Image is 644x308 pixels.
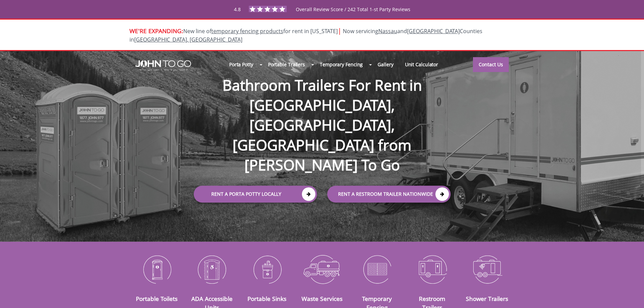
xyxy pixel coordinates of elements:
[314,57,368,72] a: Temporary Fencing
[211,27,283,35] a: temporary fencing products
[300,252,344,287] img: Waste-Services-icon_N.png
[262,57,311,72] a: Portable Trailers
[129,27,183,35] span: WE'RE EXPANDING:
[135,252,180,287] img: Portable-Toilets-icon_N.png
[244,252,289,287] img: Portable-Sinks-icon_N.png
[136,294,177,303] a: Portable Toilets
[399,57,444,72] a: Unit Calculator
[223,57,259,72] a: Porta Potty
[134,36,242,43] a: [GEOGRAPHIC_DATA], [GEOGRAPHIC_DATA]
[247,294,286,303] a: Portable Sinks
[187,53,457,175] h1: Bathroom Trailers For Rent in [GEOGRAPHIC_DATA], [GEOGRAPHIC_DATA], [GEOGRAPHIC_DATA] from [PERSO...
[194,186,317,203] a: Rent a Porta Potty Locally
[465,252,510,287] img: Shower-Trailers-icon_N.png
[327,186,451,203] a: rent a RESTROOM TRAILER Nationwide
[372,57,399,72] a: Gallery
[302,294,342,303] a: Waste Services
[378,27,397,35] a: Nassau
[466,294,508,303] a: Shower Trailers
[129,27,482,43] span: New line of for rent in [US_STATE]
[135,60,191,71] img: JOHN to go
[410,252,455,287] img: Restroom-Trailers-icon_N.png
[129,27,482,43] span: Now servicing and Counties in
[407,27,460,35] a: [GEOGRAPHIC_DATA]
[189,252,234,287] img: ADA-Accessible-Units-icon_N.png
[473,57,509,72] a: Contact Us
[296,6,410,26] span: Overall Review Score / 242 Total 1-st Party Reviews
[338,26,341,35] span: |
[355,252,400,287] img: Temporary-Fencing-cion_N.png
[234,6,241,13] span: 4.8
